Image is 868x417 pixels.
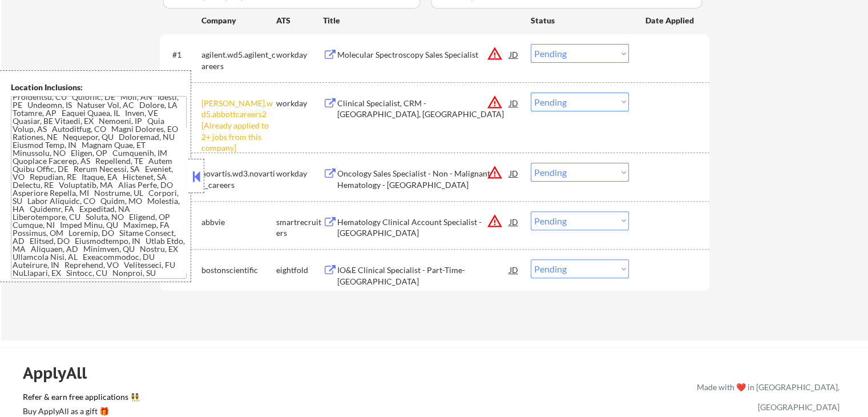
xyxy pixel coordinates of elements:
button: warning_amber [487,213,503,229]
div: workday [276,49,323,61]
div: smartrecruiters [276,216,323,239]
div: Hematology Clinical Account Specialist - [GEOGRAPHIC_DATA] [337,216,510,239]
div: Company [201,15,276,26]
div: JD [508,163,520,183]
button: warning_amber [487,94,503,110]
div: Clinical Specialist, CRM - [GEOGRAPHIC_DATA], [GEOGRAPHIC_DATA] [337,98,510,120]
div: agilent.wd5.agilent_careers [201,49,276,71]
div: Title [323,15,520,26]
div: IO&E Clinical Specialist - Part-Time- [GEOGRAPHIC_DATA] [337,264,510,287]
div: Oncology Sales Specialist - Non - Malignant Hematology - [GEOGRAPHIC_DATA] [337,168,510,190]
div: abbvie [201,216,276,228]
div: novartis.wd3.novartis_careers [201,168,276,190]
a: Refer & earn free applications 👯‍♀️ [23,393,458,405]
div: Status [531,10,629,30]
div: workday [276,98,323,109]
div: JD [508,259,520,280]
div: ApplyAll [23,363,100,383]
div: Location Inclusions: [11,82,187,93]
div: [PERSON_NAME].wd5.abbottcareers2 [Already applied to 2+ jobs from this company] [201,98,276,154]
div: workday [276,168,323,179]
div: Made with ❤️ in [GEOGRAPHIC_DATA], [GEOGRAPHIC_DATA] [692,377,839,417]
div: Molecular Spectroscopy Sales Specialist [337,49,510,61]
div: JD [508,211,520,232]
div: JD [508,44,520,65]
div: Buy ApplyAll as a gift 🎁 [23,407,137,415]
div: JD [508,93,520,113]
button: warning_amber [487,165,503,181]
div: ATS [276,15,323,26]
div: Date Applied [645,15,696,26]
button: warning_amber [487,46,503,62]
div: eightfold [276,264,323,276]
div: bostonscientific [201,264,276,276]
div: #1 [172,49,192,61]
